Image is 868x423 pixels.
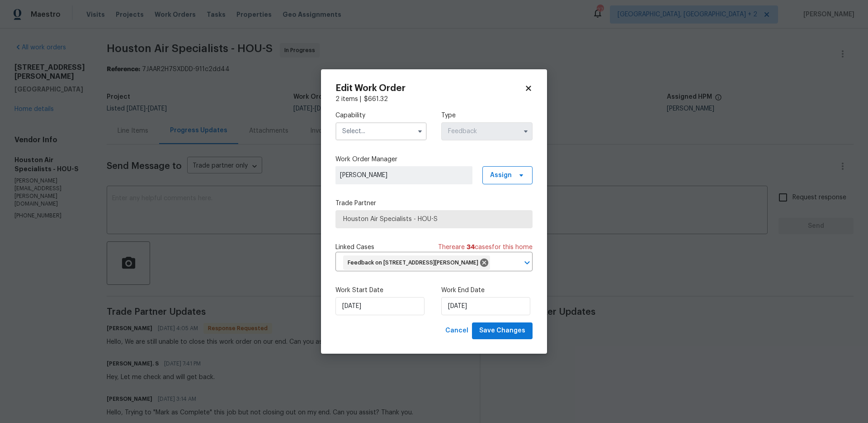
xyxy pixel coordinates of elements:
span: 34 [467,244,475,250]
h2: Edit Work Order [335,84,524,93]
span: $ 661.32 [364,96,388,102]
span: Cancel [445,325,468,336]
span: There are case s for this home [438,243,533,252]
div: Feedback on [STREET_ADDRESS][PERSON_NAME] [343,255,490,270]
button: Save Changes [472,322,533,339]
span: Assign [490,171,512,180]
span: Save Changes [479,325,525,336]
input: M/D/YYYY [335,297,425,315]
button: Cancel [442,322,472,339]
button: Show options [415,126,425,137]
button: Show options [520,126,531,137]
label: Work Start Date [335,286,427,295]
span: Houston Air Specialists - HOU-S [343,215,525,224]
label: Capability [335,111,427,120]
input: Select... [441,122,533,140]
button: Open [521,256,533,269]
div: 2 items | [335,95,533,104]
span: Linked Cases [335,243,374,252]
label: Work Order Manager [335,155,533,164]
label: Trade Partner [335,199,533,208]
label: Type [441,111,533,120]
input: Select... [335,122,427,140]
span: Feedback on [STREET_ADDRESS][PERSON_NAME] [348,259,482,267]
span: [PERSON_NAME] [340,171,468,180]
label: Work End Date [441,286,533,295]
input: M/D/YYYY [441,297,530,315]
